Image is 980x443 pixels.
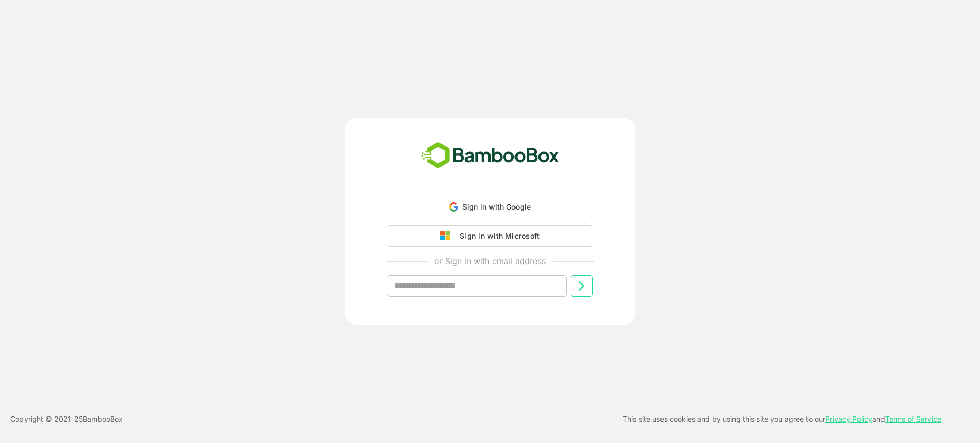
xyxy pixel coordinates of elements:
img: google [440,231,455,241]
a: Privacy Policy [825,414,872,423]
a: Terms of Service [885,414,941,423]
p: or Sign in with email address [434,255,546,267]
button: Sign in with Microsoft [388,225,592,247]
p: This site uses cookies and by using this site you agree to our and [623,413,941,425]
div: Sign in with Microsoft [455,229,540,243]
span: Sign in with Google [462,202,531,211]
img: bamboobox [415,139,565,172]
p: Copyright © 2021- 25 BambooBox [10,413,123,425]
div: Sign in with Google [388,197,592,217]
